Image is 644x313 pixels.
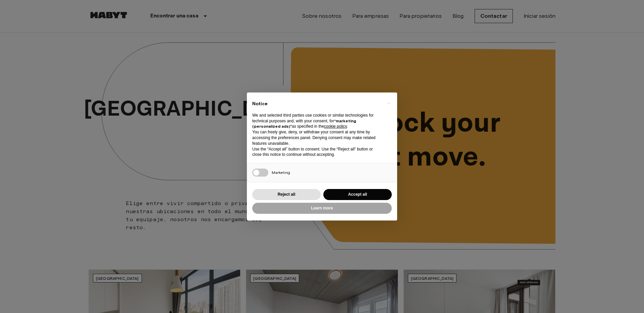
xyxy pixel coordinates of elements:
button: Accept all [323,189,392,200]
button: Reject all [252,189,321,200]
span: × [387,99,390,107]
p: We and selected third parties use cookies or similar technologies for technical purposes and, wit... [252,113,381,129]
p: Use the “Accept all” button to consent. Use the “Reject all” button or close this notice to conti... [252,146,381,158]
span: Marketing [272,170,290,175]
strong: “marketing (personalized ads)” [252,118,356,129]
a: cookie policy [324,124,347,129]
button: Learn more [252,203,392,214]
button: Close this notice [383,98,394,109]
p: You can freely give, deny, or withdraw your consent at any time by accessing the preferences pane... [252,129,381,146]
h2: Notice [252,101,381,107]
